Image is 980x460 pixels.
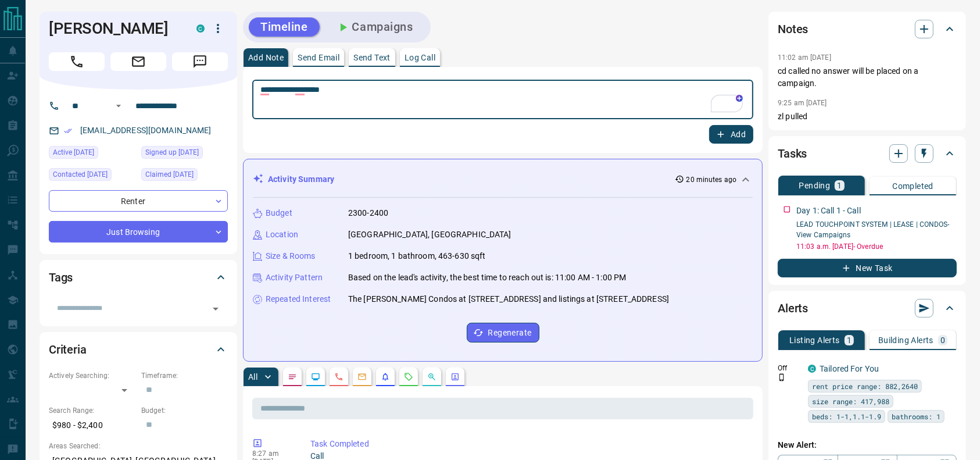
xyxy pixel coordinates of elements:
div: Activity Summary20 minutes ago [253,169,753,190]
p: 1 [837,181,842,190]
span: Message [172,52,228,71]
p: zl pulled [778,110,957,123]
button: Campaigns [324,17,425,37]
button: Add [709,125,753,144]
p: 0 [940,336,945,344]
p: Off [778,363,801,373]
p: Size & Rooms [266,250,316,262]
p: Add Note [248,54,284,62]
span: Signed up [DATE] [145,147,199,158]
svg: Push Notification Only [778,373,786,381]
button: Open [112,99,126,113]
span: Email [110,52,166,71]
p: Budget: [141,405,228,416]
textarea: To enrich screen reader interactions, please activate Accessibility in Grammarly extension settings [260,85,745,115]
div: Tags [49,263,228,291]
p: Budget [266,207,292,219]
p: 1 bedroom, 1 bathroom, 463-630 sqft [348,250,486,262]
p: New Alert: [778,439,957,451]
a: Tailored For You [820,364,879,373]
p: 20 minutes ago [686,174,737,185]
p: Send Email [298,54,339,62]
h2: Tags [49,268,73,287]
p: 9:25 am [DATE] [778,99,827,107]
p: [GEOGRAPHIC_DATA], [GEOGRAPHIC_DATA] [348,229,512,241]
span: Active [DATE] [53,147,94,158]
svg: Email Verified [64,127,72,135]
p: Completed [892,182,933,190]
h2: Tasks [778,144,807,163]
div: Just Browsing [49,221,228,243]
h1: [PERSON_NAME] [49,19,179,38]
p: Based on the lead's activity, the best time to reach out is: 11:00 AM - 1:00 PM [348,272,626,284]
h2: Notes [778,20,808,38]
p: Listing Alerts [789,336,840,344]
div: Fri Aug 01 2025 [141,146,228,162]
h2: Alerts [778,299,808,318]
p: All [248,373,257,381]
p: 8:27 am [252,450,293,458]
button: Regenerate [467,323,539,343]
span: Claimed [DATE] [145,169,194,180]
p: Building Alerts [878,336,933,344]
div: condos.ca [808,365,816,373]
div: Renter [49,190,228,212]
p: Task Completed [310,438,749,450]
span: Contacted [DATE] [53,169,108,180]
p: Pending [799,181,831,190]
button: Timeline [249,17,320,37]
div: Tue Aug 12 2025 [49,146,135,162]
div: Alerts [778,294,957,322]
p: Areas Searched: [49,441,228,451]
span: size range: 417,988 [812,395,889,407]
p: cd called no answer will be placed on a campaign. [778,65,957,90]
div: Sun Aug 10 2025 [141,168,228,184]
p: Location [266,229,298,241]
p: Send Text [353,54,391,62]
a: [EMAIL_ADDRESS][DOMAIN_NAME] [80,126,212,135]
p: 2300-2400 [348,207,388,219]
svg: Opportunities [427,372,437,381]
p: 1 [847,336,852,344]
h2: Criteria [49,340,87,359]
svg: Emails [357,372,367,381]
p: Activity Summary [268,173,334,186]
svg: Requests [404,372,413,381]
p: Timeframe: [141,370,228,381]
span: Call [49,52,105,71]
p: Day 1: Call 1 - Call [796,205,861,217]
a: LEAD TOUCHPOINT SYSTEM | LEASE | CONDOS- View Campaigns [796,220,950,239]
svg: Listing Alerts [381,372,390,381]
span: rent price range: 882,2640 [812,380,918,392]
svg: Agent Actions [450,372,460,381]
button: Open [208,301,224,317]
svg: Notes [288,372,297,381]
p: Log Call [405,54,435,62]
div: Tasks [778,140,957,167]
div: Mon Aug 11 2025 [49,168,135,184]
span: bathrooms: 1 [892,411,940,422]
p: 11:03 a.m. [DATE] - Overdue [796,241,957,252]
span: beds: 1-1,1.1-1.9 [812,411,881,422]
svg: Lead Browsing Activity [311,372,320,381]
p: Repeated Interest [266,293,331,305]
p: The [PERSON_NAME] Condos at [STREET_ADDRESS] and listings at [STREET_ADDRESS] [348,293,669,305]
div: Notes [778,15,957,43]
div: condos.ca [196,24,205,33]
div: Criteria [49,336,228,363]
p: Search Range: [49,405,135,416]
p: Actively Searching: [49,370,135,381]
button: New Task [778,259,957,277]
svg: Calls [334,372,344,381]
p: $980 - $2,400 [49,416,135,435]
p: Activity Pattern [266,272,323,284]
p: 11:02 am [DATE] [778,54,831,62]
